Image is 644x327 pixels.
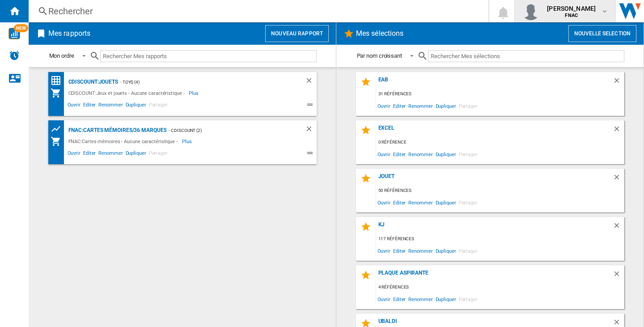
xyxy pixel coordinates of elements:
[148,101,169,111] span: Partager
[66,76,118,88] div: CDISCOUNT:Jouets
[51,75,66,86] div: Matrice des prix
[97,149,124,160] span: Renommer
[376,293,392,305] span: Ouvrir
[565,13,578,18] b: FNAC
[82,149,97,160] span: Editer
[613,173,624,185] div: Supprimer
[407,293,434,305] span: Renommer
[66,88,189,98] div: CDISCOUNT:Jeux et jouets - Aucune caractéristique -
[82,101,97,111] span: Editer
[613,76,624,89] div: Supprimer
[51,123,66,135] div: Tableau des prix des produits
[458,148,479,160] span: Partager
[458,196,479,208] span: Partager
[458,100,479,112] span: Partager
[376,185,624,196] div: 50 références
[407,100,434,112] span: Renommer
[354,25,405,42] h2: Mes sélections
[458,245,479,257] span: Partager
[376,148,392,160] span: Ouvrir
[66,136,182,147] div: FNAC:Cartes mémoires - Aucune caractéristique -
[376,282,624,293] div: 4 références
[392,100,407,112] span: Editer
[376,173,613,185] div: jouet
[547,4,596,13] span: [PERSON_NAME]
[407,245,434,257] span: Renommer
[66,101,82,111] span: Ouvrir
[118,76,287,88] div: - Toys (4)
[434,100,458,112] span: Dupliquer
[392,293,407,305] span: Editer
[305,125,317,136] div: Supprimer
[613,221,624,234] div: Supprimer
[376,137,624,148] div: 0 référence
[392,196,407,208] span: Editer
[407,196,434,208] span: Renommer
[376,234,624,245] div: 117 références
[47,25,92,42] h2: Mes rapports
[265,25,329,42] button: Nouveau rapport
[376,270,613,282] div: plaque aspirante
[182,136,193,147] span: Plus
[613,125,624,137] div: Supprimer
[189,88,200,98] span: Plus
[458,293,479,305] span: Partager
[124,101,148,111] span: Dupliquer
[51,88,66,98] div: Mon assortiment
[434,245,458,257] span: Dupliquer
[66,125,167,136] div: FNAC:Cartes mémoires/36 marques
[613,270,624,282] div: Supprimer
[51,136,66,147] div: Mon assortiment
[434,148,458,160] span: Dupliquer
[428,50,624,62] input: Rechercher Mes sélections
[9,50,20,61] img: alerts-logo.svg
[392,148,407,160] span: Editer
[568,25,636,42] button: Nouvelle selection
[376,221,613,234] div: KJ
[434,293,458,305] span: Dupliquer
[434,196,458,208] span: Dupliquer
[376,245,392,257] span: Ouvrir
[376,125,613,137] div: excel
[97,101,124,111] span: Renommer
[124,149,148,160] span: Dupliquer
[148,149,169,160] span: Partager
[357,52,402,59] div: Par nom croissant
[407,148,434,160] span: Renommer
[305,76,317,88] div: Supprimer
[392,245,407,257] span: Editer
[100,50,317,62] input: Rechercher Mes rapports
[48,5,465,17] div: Rechercher
[522,2,540,20] img: profile.jpg
[376,100,392,112] span: Ouvrir
[49,52,74,59] div: Mon ordre
[8,28,20,39] img: wise-card.svg
[376,196,392,208] span: Ouvrir
[376,89,624,100] div: 31 références
[66,149,82,160] span: Ouvrir
[376,76,613,89] div: eab
[166,125,287,136] div: - cdiscount (2)
[14,24,28,32] span: NEW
